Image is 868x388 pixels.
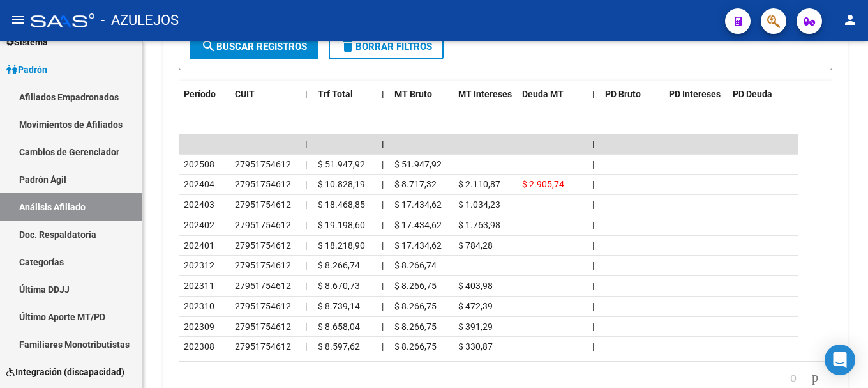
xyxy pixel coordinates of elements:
[305,281,307,291] span: |
[6,63,47,77] span: Padrón
[235,179,291,189] span: 27951754612
[318,89,353,99] span: Trf Total
[382,301,384,311] span: |
[394,322,437,332] span: $ 8.266,75
[305,260,307,270] span: |
[318,199,365,210] span: $ 18.468,85
[806,371,824,385] a: go to next page
[382,220,384,230] span: |
[522,179,564,189] span: $ 2.905,74
[184,260,214,270] span: 202312
[235,260,291,270] span: 27951754612
[101,6,179,35] span: - AZULEJOS
[458,301,493,311] span: $ 472,39
[394,220,442,230] span: $ 17.434,62
[184,159,214,169] span: 202508
[184,89,216,99] span: Período
[305,199,307,210] span: |
[318,260,360,270] span: $ 8.266,74
[458,179,500,189] span: $ 2.110,87
[458,281,493,291] span: $ 403,98
[305,240,307,251] span: |
[305,89,308,99] span: |
[305,341,307,352] span: |
[394,281,437,291] span: $ 8.266,75
[190,34,318,59] button: Buscar Registros
[318,240,365,251] span: $ 18.218,90
[305,301,307,311] span: |
[305,139,308,149] span: |
[592,89,595,99] span: |
[235,301,291,311] span: 27951754612
[313,81,377,108] datatable-header-cell: Trf Total
[184,322,214,332] span: 202309
[300,81,313,108] datatable-header-cell: |
[382,281,384,291] span: |
[6,35,48,49] span: Sistema
[389,81,453,108] datatable-header-cell: MT Bruto
[235,199,291,210] span: 27951754612
[382,199,384,210] span: |
[733,89,772,99] span: PD Deuda
[394,179,437,189] span: $ 8.717,32
[592,159,594,169] span: |
[517,81,587,108] datatable-header-cell: Deuda MT
[458,220,500,230] span: $ 1.763,98
[728,81,798,108] datatable-header-cell: PD Deuda
[453,81,517,108] datatable-header-cell: MT Intereses
[394,159,442,169] span: $ 51.947,92
[592,179,594,189] span: |
[382,179,384,189] span: |
[592,220,594,230] span: |
[230,81,300,108] datatable-header-cell: CUIT
[458,89,512,99] span: MT Intereses
[592,240,594,251] span: |
[184,220,214,230] span: 202402
[394,199,442,210] span: $ 17.434,62
[382,341,384,352] span: |
[600,81,664,108] datatable-header-cell: PD Bruto
[458,322,493,332] span: $ 391,29
[458,240,493,251] span: $ 784,28
[184,240,214,251] span: 202401
[825,345,855,375] div: Open Intercom Messenger
[235,341,291,352] span: 27951754612
[318,341,360,352] span: $ 8.597,62
[305,220,307,230] span: |
[201,38,216,54] mat-icon: search
[394,240,442,251] span: $ 17.434,62
[587,81,600,108] datatable-header-cell: |
[235,220,291,230] span: 27951754612
[394,89,432,99] span: MT Bruto
[664,81,728,108] datatable-header-cell: PD Intereses
[318,281,360,291] span: $ 8.670,73
[592,341,594,352] span: |
[394,260,437,270] span: $ 8.266,74
[10,12,26,27] mat-icon: menu
[592,139,595,149] span: |
[235,89,255,99] span: CUIT
[235,240,291,251] span: 27951754612
[592,301,594,311] span: |
[592,281,594,291] span: |
[784,371,802,385] a: go to previous page
[382,322,384,332] span: |
[329,34,444,59] button: Borrar Filtros
[305,179,307,189] span: |
[340,41,432,52] span: Borrar Filtros
[382,240,384,251] span: |
[184,301,214,311] span: 202310
[394,341,437,352] span: $ 8.266,75
[592,260,594,270] span: |
[382,159,384,169] span: |
[394,301,437,311] span: $ 8.266,75
[458,199,500,210] span: $ 1.034,23
[382,139,384,149] span: |
[669,89,721,99] span: PD Intereses
[318,301,360,311] span: $ 8.739,14
[592,322,594,332] span: |
[318,159,365,169] span: $ 51.947,92
[235,322,291,332] span: 27951754612
[179,81,230,108] datatable-header-cell: Período
[605,89,641,99] span: PD Bruto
